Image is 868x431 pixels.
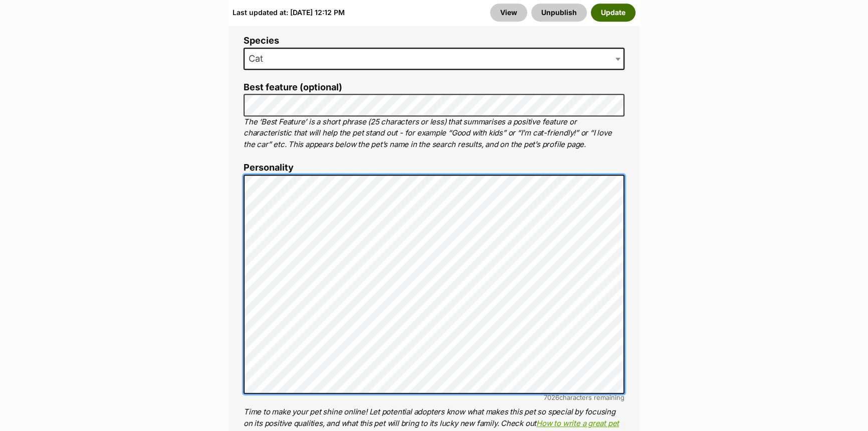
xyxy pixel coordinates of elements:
[244,116,624,151] p: The ‘Best Feature’ is a short phrase (25 characters or less) that summarises a positive feature o...
[244,82,624,93] label: Best feature (optional)
[490,4,527,22] a: View
[233,4,345,22] div: Last updated at: [DATE] 12:12 PM
[591,4,635,22] button: Update
[544,393,559,401] span: 7026
[244,163,624,173] label: Personality
[245,52,273,66] span: Cat
[244,394,624,401] div: characters remaining
[244,48,624,70] span: Cat
[244,36,624,46] label: Species
[531,4,587,22] button: Unpublish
